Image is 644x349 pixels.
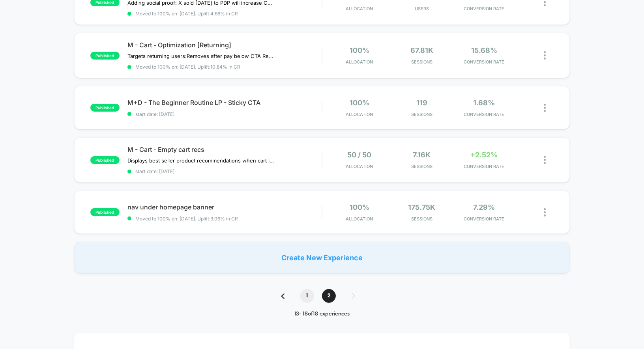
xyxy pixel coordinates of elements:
span: Allocation [346,164,373,169]
span: Allocation [346,59,373,65]
span: 100% [350,99,369,107]
div: Create New Experience [74,242,570,273]
span: Displays best seller product recommendations when cart is empty. [127,157,274,164]
span: nav under homepage banner [127,203,322,211]
span: 7.29% [473,203,495,211]
span: 2 [322,289,336,303]
img: close [544,156,546,164]
span: start date: [DATE] [127,168,322,174]
span: Targets returning users:Removes after pay below CTA Removes "shipping and taxes calculated later﻿... [127,53,274,59]
span: Moved to 100% on: [DATE] . Uplift: 4.66% in CR [135,11,238,17]
span: Users [393,6,451,11]
span: Allocation [346,216,373,222]
span: Moved to 100% on: [DATE] . Uplift: 10.84% in CR [135,64,240,70]
span: Allocation [346,6,373,11]
span: 1 [300,289,314,303]
img: close [544,51,546,60]
span: Sessions [393,112,451,117]
span: 50 / 50 [347,151,371,159]
div: 13 - 18 of 18 experiences [273,311,371,317]
span: Sessions [393,164,451,169]
span: start date: [DATE] [127,111,322,117]
span: Sessions [393,216,451,222]
span: 15.68% [471,46,497,54]
span: CONVERSION RATE [455,216,513,222]
img: pagination back [281,293,285,299]
span: CONVERSION RATE [455,164,513,169]
span: published [90,156,120,164]
span: Moved to 100% on: [DATE] . Uplift: 3.06% in CR [135,216,238,222]
span: CONVERSION RATE [455,59,513,65]
span: M - Cart - Empty cart recs [127,146,322,153]
span: Sessions [393,59,451,65]
span: 100% [350,46,369,54]
span: published [90,104,120,112]
span: 7.16k [413,151,431,159]
span: 175.75k [408,203,435,211]
span: published [90,208,120,216]
span: 100% [350,203,369,211]
span: M+D - The Beginner Routine LP - Sticky CTA [127,99,322,106]
span: 1.68% [473,99,495,107]
span: CONVERSION RATE [455,6,513,11]
span: Allocation [346,112,373,117]
span: 119 [416,99,427,107]
span: 67.81k [410,46,433,54]
img: close [544,104,546,112]
img: close [544,208,546,216]
span: CONVERSION RATE [455,112,513,117]
span: +2.52% [470,151,498,159]
span: published [90,52,120,60]
span: M - Cart - Optimization [Returning] [127,41,322,49]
